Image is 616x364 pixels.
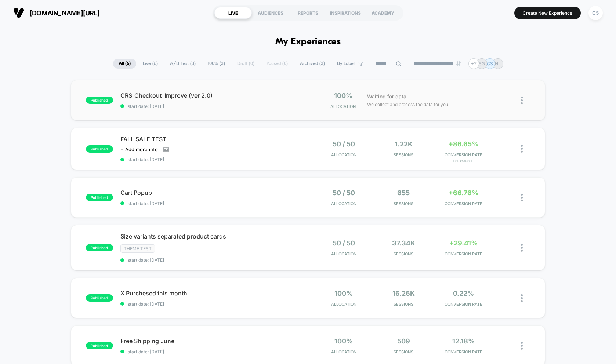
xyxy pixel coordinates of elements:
div: + 2 [468,58,479,69]
span: Allocation [331,251,356,256]
span: start date: [DATE] [120,157,308,162]
span: 12.18% [452,337,475,345]
span: 100% [334,337,353,345]
span: Size variants separated product cards [120,233,308,240]
span: published [86,97,113,104]
span: 1.22k [395,140,413,148]
span: start date: [DATE] [120,349,308,354]
span: Sessions [376,302,432,307]
span: Cart Popup [120,189,308,196]
div: LIVE [214,7,252,19]
img: close [521,244,523,252]
p: CS [487,61,493,66]
span: published [86,145,113,153]
span: 50 / 50 [333,239,355,247]
span: published [86,244,113,251]
span: X Purchesed this month [120,290,308,297]
span: +86.65% [449,140,478,148]
span: Free Shipping June [120,337,308,345]
span: start date: [DATE] [120,257,308,263]
span: 100% ( 3 ) [202,59,231,69]
span: CONVERSION RATE [435,302,492,307]
span: Sessions [376,152,432,157]
span: 50 / 50 [333,189,355,197]
span: published [86,342,113,349]
img: Visually logo [13,7,24,18]
span: Archived ( 3 ) [294,59,330,69]
span: 509 [397,337,410,345]
span: 100% [334,290,353,297]
span: + Add more info [120,146,158,152]
span: We collect and process the data for you [367,101,448,108]
span: [DOMAIN_NAME][URL] [30,9,99,17]
span: A/B Test ( 3 ) [164,59,201,69]
span: start date: [DATE] [120,103,308,109]
p: SG [479,61,485,66]
span: published [86,294,113,302]
span: start date: [DATE] [120,301,308,307]
img: close [521,194,523,201]
span: 16.26k [392,290,415,297]
span: Allocation [331,152,356,157]
button: Create New Experience [514,7,581,19]
button: CS [586,6,605,21]
span: Sessions [376,251,432,256]
p: NL [495,61,501,66]
span: 100% [334,92,352,99]
span: Allocation [331,201,356,206]
h1: My Experiences [275,37,341,47]
div: REPORTS [289,7,327,19]
div: INSPIRATIONS [327,7,364,19]
span: Live ( 6 ) [137,59,163,69]
span: +66.76% [449,189,478,197]
span: published [86,194,113,201]
span: All ( 6 ) [113,59,136,69]
span: CONVERSION RATE [435,251,492,256]
span: 655 [397,189,410,197]
span: FALL SALE TEST [120,135,308,143]
span: start date: [DATE] [120,201,308,206]
span: for 25% Off [435,159,492,163]
div: CS [588,6,603,20]
span: +29.41% [449,239,478,247]
img: close [521,342,523,350]
span: 37.34k [392,239,415,247]
div: ACADEMY [364,7,402,19]
span: CONVERSION RATE [435,152,492,157]
span: Theme Test [120,244,155,253]
span: 0.22% [453,290,474,297]
span: Allocation [331,302,356,307]
div: AUDIENCES [252,7,289,19]
img: end [456,61,461,66]
span: CRS_Checkout_Improve (ver 2.0) [120,92,308,99]
span: CONVERSION RATE [435,349,492,354]
span: Allocation [331,349,356,354]
span: CONVERSION RATE [435,201,492,206]
span: Allocation [330,104,356,109]
img: close [521,145,523,153]
span: Sessions [376,349,432,354]
span: By Label [337,61,355,66]
span: Sessions [376,201,432,206]
button: [DOMAIN_NAME][URL] [11,7,102,19]
span: 50 / 50 [333,140,355,148]
span: Waiting for data... [367,92,411,101]
img: close [521,97,523,104]
img: close [521,294,523,302]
